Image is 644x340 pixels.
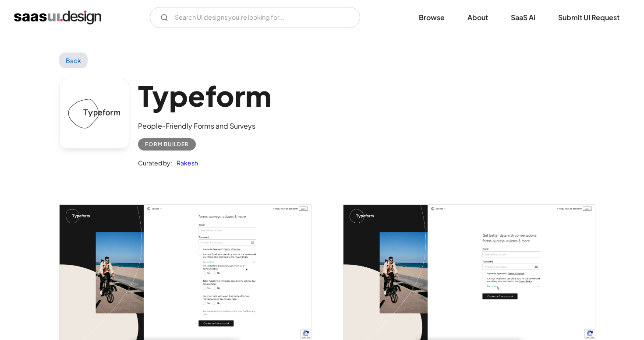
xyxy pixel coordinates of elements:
a: Back [59,53,88,68]
a: SaaS Ai [500,8,546,27]
div: Form Builder [145,139,189,150]
a: About [457,8,499,27]
a: home [14,11,101,25]
a: Rakesh [172,158,198,168]
a: Submit UI Request [548,8,630,27]
div: Curated by: [138,158,172,168]
form: Email Form [150,7,360,28]
input: Search UI designs you're looking for... [150,7,360,28]
h1: Typeform [138,79,271,112]
a: Browse [408,8,455,27]
div: People-Friendly Forms and Surveys [138,121,271,131]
